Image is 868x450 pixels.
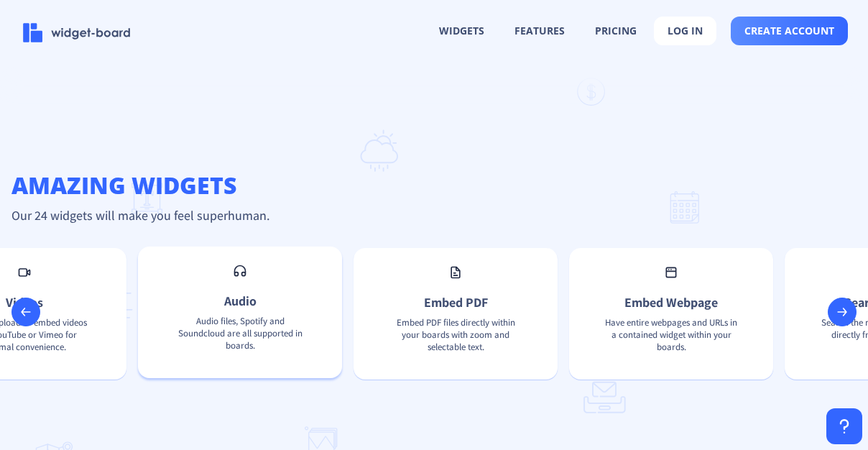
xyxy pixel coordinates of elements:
[426,17,497,45] button: widgets
[654,17,716,45] button: log in
[592,316,750,359] p: Have entire webpages and URLs in a contained widget within your boards.
[744,25,834,37] span: create account
[377,294,535,311] p: Embed PDF
[582,17,650,45] button: pricing
[592,294,750,311] p: Embed Webpage
[161,293,319,309] p: Audio
[377,316,535,359] p: Embed PDF files directly within your boards with zoom and selectable text.
[731,17,848,45] button: create account
[23,23,131,42] img: logo-name.svg
[161,315,319,358] p: Audio files, Spotify and Soundcloud are all supported in boards.
[502,17,578,45] button: features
